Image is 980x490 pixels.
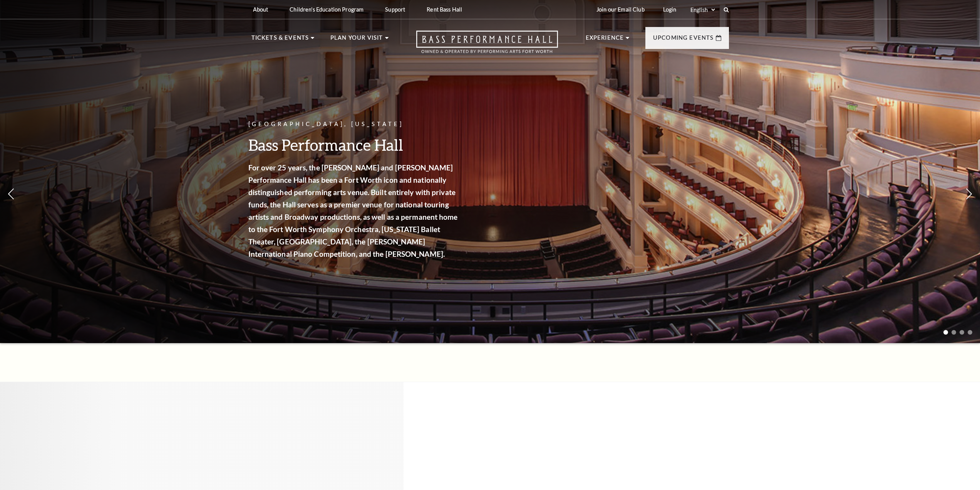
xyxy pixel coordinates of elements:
p: Plan Your Visit [330,33,383,47]
p: Tickets & Events [251,33,309,47]
h3: Bass Performance Hall [248,135,460,155]
p: Experience [586,33,624,47]
p: Support [385,6,405,13]
p: Children's Education Program [290,6,364,13]
strong: For over 25 years, the [PERSON_NAME] and [PERSON_NAME] Performance Hall has been a Fort Worth ico... [248,163,458,258]
p: Rent Bass Hall [427,6,462,13]
p: [GEOGRAPHIC_DATA], [US_STATE] [248,120,460,129]
select: Select: [689,6,716,13]
p: Upcoming Events [653,33,714,47]
p: About [253,6,268,13]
